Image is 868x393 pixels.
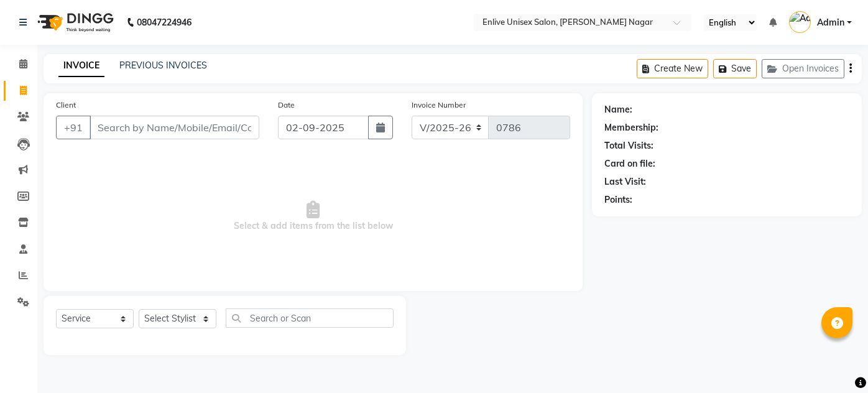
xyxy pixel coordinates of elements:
[762,59,844,78] button: Open Invoices
[604,193,632,206] div: Points:
[56,154,570,279] span: Select & add items from the list below
[637,59,708,78] button: Create New
[604,175,646,188] div: Last Visit:
[604,121,658,134] div: Membership:
[789,11,811,33] img: Admin
[412,99,466,111] label: Invoice Number
[604,157,655,170] div: Card on file:
[58,55,104,77] a: INVOICE
[604,139,653,152] div: Total Visits:
[226,308,394,328] input: Search or Scan
[713,59,757,78] button: Save
[604,103,632,116] div: Name:
[278,99,295,111] label: Date
[56,116,91,139] button: +91
[56,99,76,111] label: Client
[137,5,192,40] b: 08047224946
[817,16,844,29] span: Admin
[119,60,207,71] a: PREVIOUS INVOICES
[816,343,856,381] iframe: chat widget
[90,116,259,139] input: Search by Name/Mobile/Email/Code
[32,5,117,40] img: logo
